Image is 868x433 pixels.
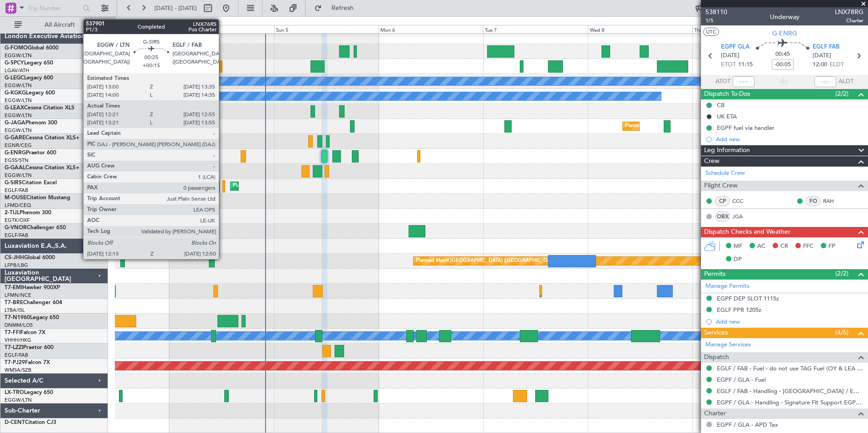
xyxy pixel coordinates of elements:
span: T7-PJ29 [5,360,25,365]
span: ELDT [829,60,844,69]
span: Charter [835,17,863,25]
a: EGLF / FAB - Fuel - do not use TAG Fuel (OY & LEA only) EGLF / FAB [717,364,863,372]
a: LTBA/ISL [5,307,25,314]
a: EGLF / FAB - Handling - [GEOGRAPHIC_DATA] / EGLF / FAB [717,387,863,395]
span: DP [734,255,742,264]
span: CS-JHH [5,255,24,261]
span: MF [734,242,742,251]
span: ALDT [838,77,853,86]
a: CS-JHHGlobal 6000 [5,255,55,261]
div: Sun 5 [274,25,379,33]
span: FP [829,242,835,251]
a: Schedule Crew [705,169,745,178]
div: Mon 6 [379,25,483,33]
span: Services [704,328,728,338]
a: EGTK/OXF [5,217,30,224]
div: Add new [716,318,863,325]
a: D-CENTCitation CJ3 [5,420,56,425]
span: T7-FFI [5,330,20,335]
span: D-CENT [5,420,25,425]
span: 00:45 [775,50,790,59]
span: LNX78RG [835,7,863,17]
span: Refresh [324,5,362,11]
div: Wed 8 [588,25,692,33]
a: EGPF / GLA - APD Tax [717,421,778,428]
a: T7-BREChallenger 604 [5,300,62,305]
span: 538110 [705,7,727,17]
a: G-LEAXCessna Citation XLS [5,105,74,111]
a: Manage Services [705,340,751,349]
span: G-GAAL [5,165,25,171]
span: Dispatch To-Dos [704,89,750,99]
span: Permits [704,269,725,280]
span: ETOT [721,60,736,69]
div: EGPF fuel via handler [717,124,774,132]
span: 11:15 [738,60,753,69]
a: 2-TIJLPhenom 300 [5,210,51,216]
div: Planned Maint [GEOGRAPHIC_DATA] ([GEOGRAPHIC_DATA]) [625,119,768,133]
a: EGNR/CEG [5,142,32,149]
a: G-JAGAPhenom 300 [5,120,57,126]
span: All Aircraft [24,22,96,28]
a: EGGW/LTN [5,397,32,403]
button: All Aircraft [10,18,99,32]
a: G-SIRSCitation Excel [5,180,57,186]
span: G-LEGC [5,75,24,81]
span: G-ENRG [772,29,797,38]
div: [DATE] [117,18,132,26]
a: EGPF / GLA - Fuel [717,376,766,384]
div: Thu 9 [692,25,797,33]
a: EGGW/LTN [5,172,32,179]
span: [DATE] - [DATE] [154,4,197,12]
a: EGPF / GLA - Handling - Signature Flt Support EGPF / GLA [717,399,863,406]
a: T7-EMIHawker 900XP [5,285,60,290]
span: Dispatch Checks and Weather [704,227,790,237]
span: ATOT [715,77,730,86]
span: Leg Information [704,145,750,156]
button: UTC [703,28,719,36]
a: RAH [823,197,843,205]
div: OBX [715,212,730,221]
span: G-ENRG [5,150,26,156]
a: G-KGKGLegacy 600 [5,90,55,96]
span: EGPF GLA [721,43,750,52]
span: T7-LZZI [5,345,23,350]
span: G-SIRS [5,180,22,186]
a: EGLF/FAB [5,187,28,194]
div: FO [806,196,821,206]
span: G-SPCY [5,60,24,66]
div: CB [717,101,725,109]
span: Flight Crew [704,181,738,191]
a: G-LEGCLegacy 600 [5,75,53,81]
a: LFMN/NCE [5,292,31,299]
a: Manage Permits [705,282,750,291]
a: G-GARECessna Citation XLS+ [5,135,79,141]
span: T7-BRE [5,300,23,305]
span: Dispatch [704,352,729,363]
span: G-KGKG [5,90,26,96]
a: LFMD/CEQ [5,202,31,209]
div: EGLF PPR 1205z [717,306,761,314]
a: EGGW/LTN [5,127,32,134]
a: EGGW/LTN [5,112,32,119]
span: (4/5) [835,328,848,337]
span: EGLF FAB [813,43,839,52]
div: Fri 3 [65,25,169,33]
a: G-SPCYLegacy 650 [5,60,53,66]
a: T7-PJ29Falcon 7X [5,360,50,365]
span: CR [780,242,788,251]
span: 2-TIJL [5,210,20,216]
span: 12:00 [813,60,827,69]
a: VHHH/HKG [5,337,31,344]
a: CCC [732,197,753,205]
span: AC [757,242,765,251]
span: [DATE] [721,51,740,60]
span: LX-TRO [5,390,24,395]
span: G-JAGA [5,120,25,126]
a: EGLF/FAB [5,232,28,239]
a: JGA [732,212,753,221]
a: EGGW/LTN [5,52,32,59]
a: G-FOMOGlobal 6000 [5,45,59,51]
a: G-ENRGPraetor 600 [5,150,56,156]
span: [DATE] [813,51,831,60]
